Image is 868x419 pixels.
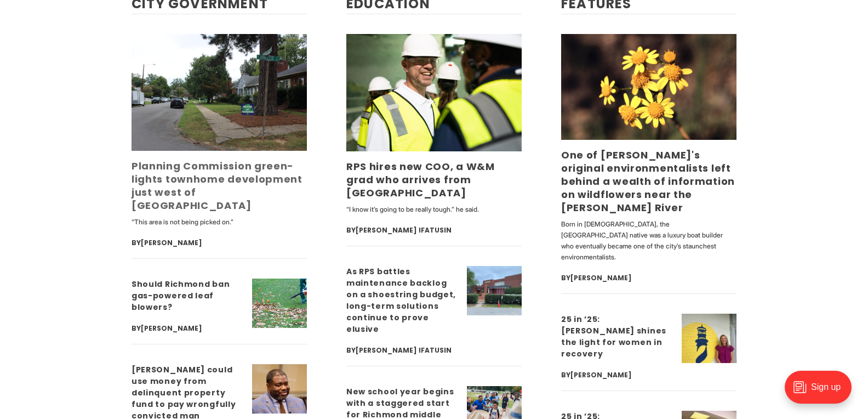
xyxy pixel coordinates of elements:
[561,271,736,285] div: By
[570,370,632,380] a: [PERSON_NAME]
[356,346,452,355] a: [PERSON_NAME] Ifatusin
[132,34,307,151] img: Planning Commission green-lights townhome development just west of Carytown
[132,279,230,313] a: Should Richmond ban gas-powered leaf blowers?
[346,266,456,335] a: As RPS battles maintenance backlog on a shoestring budget, long-term solutions continue to prove ...
[132,236,307,250] div: By
[561,369,673,382] div: By
[356,225,452,235] a: [PERSON_NAME] Ifatusin
[570,273,632,282] a: [PERSON_NAME]
[346,344,458,357] div: By
[252,364,307,414] img: Richmond could use money from delinquent property fund to pay wrongfully convicted man
[141,238,202,247] a: [PERSON_NAME]
[141,324,202,333] a: [PERSON_NAME]
[561,314,666,359] a: 25 in ’25: [PERSON_NAME] shines the light for women in recovery
[346,204,522,215] p: “I know it’s going to be really tough.” he said.
[561,148,735,214] a: One of [PERSON_NAME]'s original environmentalists left behind a wealth of information on wildflow...
[132,322,243,335] div: By
[346,34,522,151] img: RPS hires new COO, a W&M grad who arrives from Indianapolis
[682,314,736,363] img: 25 in ’25: Emily DuBose shines the light for women in recovery
[467,266,522,315] img: As RPS battles maintenance backlog on a shoestring budget, long-term solutions continue to prove ...
[252,279,307,328] img: Should Richmond ban gas-powered leaf blowers?
[561,34,736,140] img: One of Richmond's original environmentalists left behind a wealth of information on wildflowers n...
[775,365,868,419] iframe: portal-trigger
[346,224,522,237] div: By
[132,159,302,212] a: Planning Commission green-lights townhome development just west of [GEOGRAPHIC_DATA]
[132,217,307,228] p: “This area is not being picked on.”
[346,160,495,200] a: RPS hires new COO, a W&M grad who arrives from [GEOGRAPHIC_DATA]
[561,219,736,263] p: Born in [DEMOGRAPHIC_DATA], the [GEOGRAPHIC_DATA] native was a luxury boat builder who eventually...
